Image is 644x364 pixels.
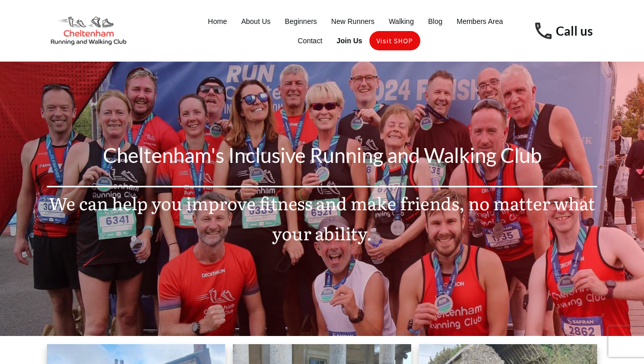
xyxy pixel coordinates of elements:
a: New Runners [331,14,374,29]
p: We can help you improve fitness and make friends, no matter what your ability. [47,188,597,261]
a: Contact [298,34,322,48]
a: Call us [556,23,593,38]
a: Join Us [337,34,363,48]
img: Cheltenham Running and Walking Club Logo [47,14,130,47]
p: Cheltenham's Inclusive Running and Walking Club [47,137,597,185]
a: Visit SHOP [377,34,413,48]
a: About Us [241,14,271,29]
a: Walking [389,14,414,29]
a: Blog [428,14,442,29]
a: Home [208,14,227,29]
a: Members Area [457,14,503,29]
a: Beginners [285,14,317,29]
